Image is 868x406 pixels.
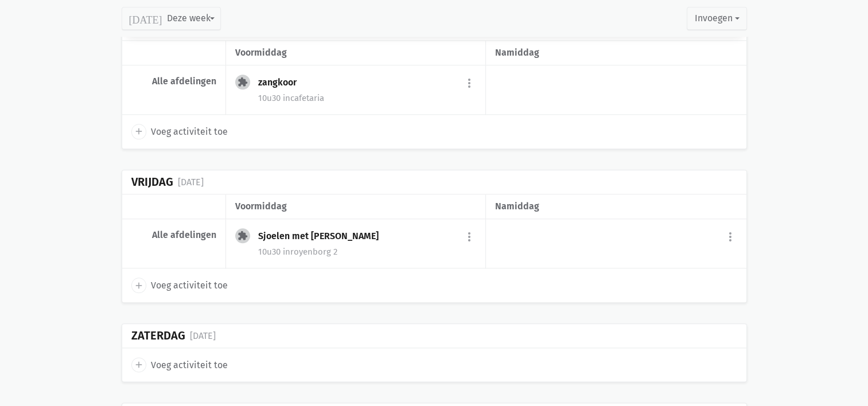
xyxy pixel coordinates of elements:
div: namiddag [495,45,737,60]
span: 10u30 [258,93,281,103]
a: add Voeg activiteit toe [131,278,228,292]
span: royenborg 2 [283,247,337,257]
div: Sjoelen met [PERSON_NAME] [258,231,388,242]
div: zangkoor [258,77,306,88]
div: voormiddag [235,199,476,214]
div: [DATE] [178,175,204,190]
div: namiddag [495,199,737,214]
i: extension [238,77,248,87]
span: Voeg activiteit toe [151,278,228,293]
a: add Voeg activiteit toe [131,357,228,372]
button: Invoegen [687,7,746,30]
span: in [283,247,290,257]
span: 10u30 [258,247,281,257]
div: Alle afdelingen [131,76,216,87]
div: Zaterdag [131,329,185,342]
span: in [283,93,290,103]
div: voormiddag [235,45,476,60]
div: Vrijdag [131,175,173,189]
div: Alle afdelingen [131,229,216,241]
i: [DATE] [129,13,162,24]
button: Deze week [122,7,221,30]
span: cafetaria [283,93,324,103]
i: add [134,360,144,370]
a: add Voeg activiteit toe [131,124,228,139]
i: add [134,280,144,291]
i: add [134,126,144,136]
div: [DATE] [190,329,216,343]
i: extension [238,231,248,241]
span: Voeg activiteit toe [151,124,228,139]
span: Voeg activiteit toe [151,358,228,373]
